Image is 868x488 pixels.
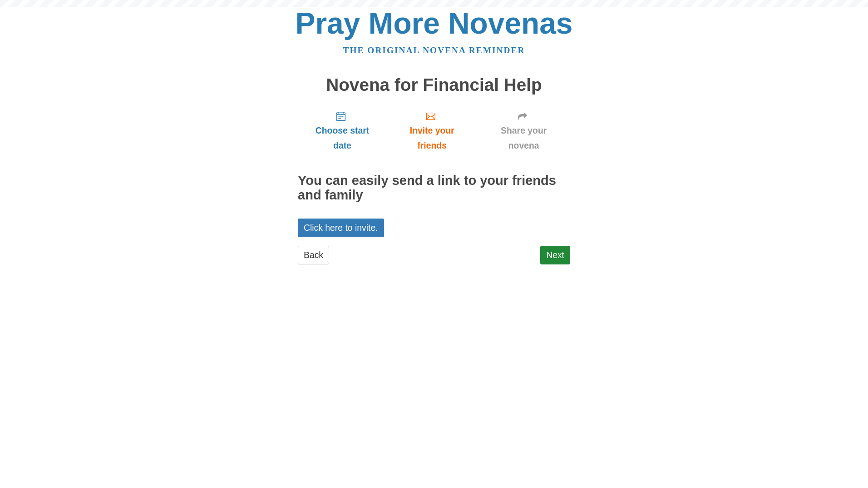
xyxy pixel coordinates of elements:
[298,246,329,264] a: Back
[343,45,525,55] a: The original novena reminder
[298,219,384,237] a: Click here to invite.
[298,104,387,158] a: Choose start date
[540,246,570,264] a: Next
[396,123,468,153] span: Invite your friends
[387,104,477,158] a: Invite your friends
[477,104,570,158] a: Share your novena
[298,174,570,203] h2: You can easily send a link to your friends and family
[298,75,570,95] h1: Novena for Financial Help
[486,123,561,153] span: Share your novena
[296,6,573,40] a: Pray More Novenas
[307,123,378,153] span: Choose start date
